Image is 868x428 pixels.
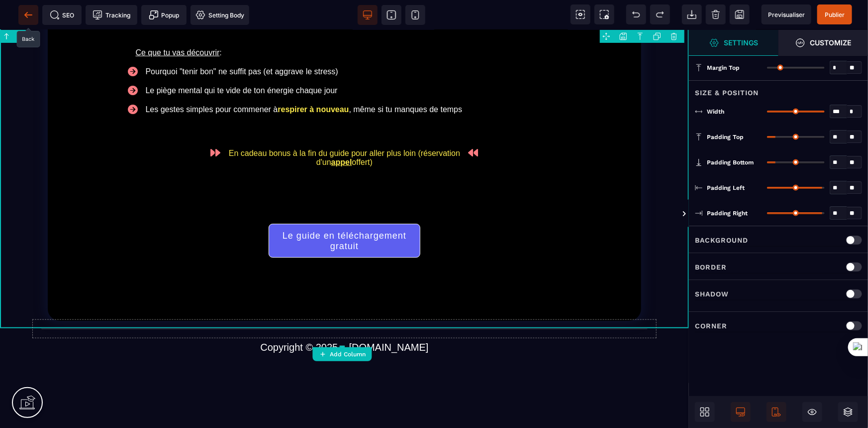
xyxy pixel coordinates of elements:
[141,75,566,84] div: Les gestes simples pour commener à , même si tu manques de temps
[131,18,566,27] div: :
[695,261,727,273] p: Border
[136,18,220,27] u: Ce que tu vas découvrir
[778,30,868,56] span: Open Style Manager
[695,234,748,246] p: Background
[731,402,751,422] span: Desktop Only
[762,4,811,24] span: Preview
[707,184,745,192] span: Padding Left
[141,37,566,46] div: Pourquoi "tenir bon" ne suffit pas (et aggrave le stress)
[724,39,759,46] strong: Settings
[707,209,748,217] span: Padding Right
[802,402,822,422] span: Hide/Show Block
[331,128,352,137] u: appel
[221,107,469,140] text: En cadeau bonus à la fin du guide pour aller plus loin (réservation d'un offert)
[313,347,372,361] button: Add Column
[707,133,744,141] span: Padding Top
[7,309,681,326] text: Copyright © 2025 – [DOMAIN_NAME]
[767,402,786,422] span: Mobile Only
[695,320,727,332] p: Corner
[768,11,805,18] span: Previsualiser
[825,11,845,18] span: Publier
[93,10,130,20] span: Tracking
[141,56,566,65] div: Le piège mental qui te vide de ton énergie chaque jour
[695,288,729,300] p: Shadow
[149,10,180,20] span: Popup
[695,402,715,422] span: Open Blocks
[707,108,724,116] span: Width
[838,402,858,422] span: Open Layers
[707,158,754,166] span: Padding Bottom
[689,80,868,99] div: Size & Position
[571,4,590,24] span: View components
[269,194,420,228] button: Le guide en téléchargement gratuit
[278,75,349,84] b: respirer à nouveau
[707,64,740,72] span: Margin Top
[810,39,852,46] strong: Customize
[689,30,778,56] span: Settings
[195,10,244,20] span: Setting Body
[330,351,366,358] strong: Add Column
[594,4,614,24] span: Screenshot
[50,10,75,20] span: SEO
